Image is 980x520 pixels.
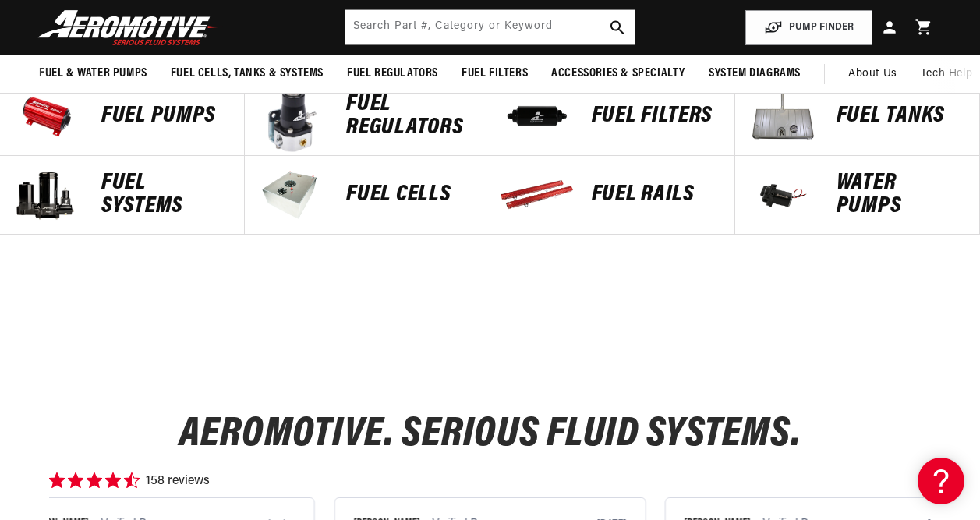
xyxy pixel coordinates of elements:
span: Fuel Cells, Tanks & Systems [171,65,324,82]
h2: AEROMOTIVE. SERIOUS FLUID SYSTEMS. [179,416,801,453]
span: Tech Help [921,65,972,83]
span: System Diagrams [709,65,801,82]
img: FUEL Cells [253,156,331,234]
p: FUEL Cells [346,183,473,207]
summary: Fuel Filters [450,55,540,92]
p: Fuel Tanks [837,104,964,128]
a: FUEL Rails FUEL Rails [490,156,735,235]
img: Fuel Pumps [8,77,86,155]
span: Fuel Regulators [347,65,438,82]
span: Fuel & Water Pumps [39,65,147,82]
img: FUEL Rails [498,156,576,234]
span: Accessories & Specialty [551,65,685,82]
button: search button [600,10,635,44]
summary: Accessories & Specialty [540,55,697,92]
a: FUEL Cells FUEL Cells [245,156,490,235]
img: Fuel Tanks [743,77,821,155]
p: Fuel Systems [101,172,228,218]
p: FUEL Rails [592,183,719,207]
button: PUMP FINDER [745,10,872,45]
summary: Fuel Regulators [335,55,450,92]
img: Water Pumps [743,156,821,234]
a: FUEL REGULATORS FUEL REGULATORS [245,77,490,156]
img: FUEL REGULATORS [253,77,331,155]
a: Water Pumps Water Pumps [735,156,980,235]
p: FUEL FILTERS [592,104,719,128]
summary: System Diagrams [697,55,812,92]
p: Water Pumps [837,172,964,218]
p: Fuel Pumps [101,104,228,128]
summary: Fuel & Water Pumps [27,55,159,92]
summary: Fuel Cells, Tanks & Systems [159,55,335,92]
img: Fuel Systems [8,156,86,234]
span: 158 reviews [146,472,210,491]
input: Search by Part Number, Category or Keyword [345,10,634,44]
a: FUEL FILTERS FUEL FILTERS [490,77,735,156]
img: Aeromotive [34,9,228,46]
span: Fuel Filters [462,65,528,82]
div: 4.4 out of 5 stars [49,472,140,491]
a: About Us [837,55,909,93]
p: FUEL REGULATORS [346,93,473,140]
span: About Us [848,68,897,80]
img: FUEL FILTERS [498,77,576,155]
a: Fuel Tanks Fuel Tanks [735,77,980,156]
